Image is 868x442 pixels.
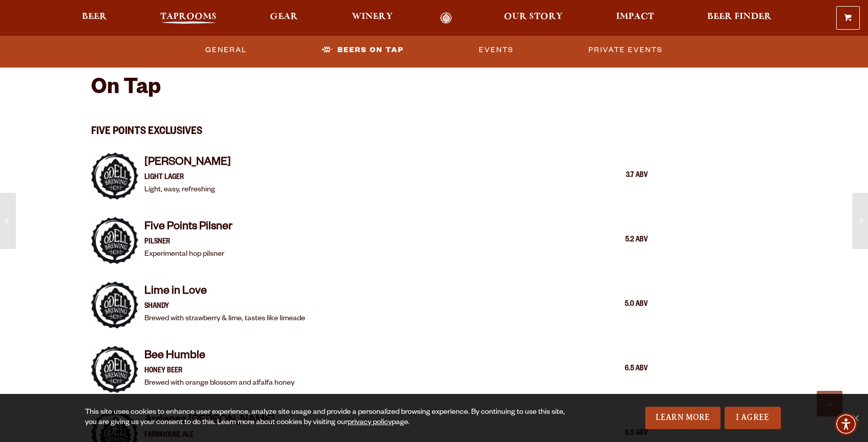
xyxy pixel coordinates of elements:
span: Taprooms [160,13,217,21]
div: 3.7 ABV [597,169,648,183]
a: Private Events [584,38,667,62]
span: Impact [616,13,654,21]
a: Scroll to top [817,391,842,416]
h4: Lime in Love [144,284,305,301]
h4: Bee Humble [144,349,294,365]
a: Beer [75,12,114,24]
p: Experimental hop pilsner [144,249,232,261]
a: Impact [609,12,661,24]
h4: Five Points Pilsner [144,220,232,236]
p: Brewed with strawberry & lime, tastes like limeade [144,313,305,325]
a: Beer Finder [701,12,778,24]
img: Item Thumbnail [91,152,138,200]
img: Item Thumbnail [91,281,138,328]
span: Winery [352,13,393,21]
a: Our Story [497,12,569,24]
a: Winery [345,12,399,24]
h2: On Tap [91,77,161,102]
h3: Five Points Exclusives [91,112,648,141]
a: Odell Home [427,12,465,24]
h4: [PERSON_NAME] [144,156,231,172]
p: Pilsner [144,236,232,249]
p: Honey Beer [144,365,294,378]
a: I Agree [725,407,781,429]
a: Taprooms [154,12,223,24]
a: Gear [263,12,305,24]
p: Light Lager [144,172,231,184]
div: Accessibility Menu [835,413,857,435]
p: Brewed with orange blossom and alfalfa honey [144,378,294,390]
a: Events [475,38,518,62]
a: privacy policy [348,419,392,427]
p: Shandy [144,301,305,313]
a: Learn More [645,407,721,429]
span: Beer Finder [707,13,772,21]
p: Light, easy, refreshing [144,184,231,196]
div: 6.5 ABV [597,363,648,376]
div: 5.2 ABV [597,234,648,247]
a: General [201,38,251,62]
span: Our Story [504,13,563,21]
span: Gear [270,13,298,21]
span: Beer [82,13,107,21]
img: Item Thumbnail [91,217,138,264]
img: Item Thumbnail [91,346,138,393]
a: Beers on Tap [317,38,408,62]
div: 5.0 ABV [597,298,648,312]
div: This site uses cookies to enhance user experience, analyze site usage and provide a personalized ... [85,408,575,428]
